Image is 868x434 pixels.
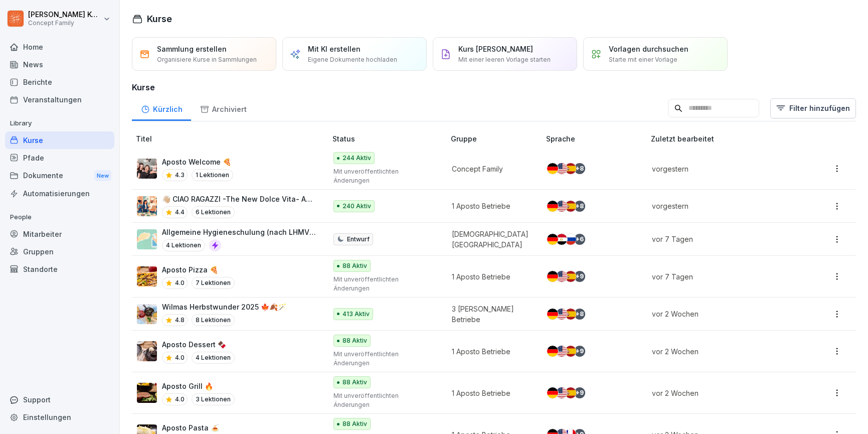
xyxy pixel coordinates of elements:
p: 4.3 [175,171,185,180]
p: 88 Aktiv [342,261,367,270]
p: Aposto Dessert 🍫 [162,339,235,350]
h1: Kurse [147,12,172,26]
p: 88 Aktiv [342,419,367,428]
a: Einstellungen [5,408,114,426]
p: 6 Lektionen [192,206,235,218]
p: 88 Aktiv [342,336,367,345]
img: de.svg [547,201,558,212]
p: Eigene Dokumente hochladen [308,55,397,64]
a: Berichte [5,73,114,91]
img: zdf6t78pvavi3ul80ru0toxn.png [137,266,157,286]
a: Archiviert [191,95,255,121]
img: us.svg [556,346,567,357]
img: us.svg [556,387,567,398]
p: 4.4 [175,208,185,217]
img: us.svg [556,271,567,282]
img: nd4b1tirm1npcr6pqfaw4ldb.png [137,196,157,216]
p: Mit einer leeren Vorlage starten [458,55,551,64]
img: es.svg [565,201,576,212]
img: de.svg [547,309,558,320]
p: 8 Lektionen [192,314,235,326]
p: 4.0 [175,353,185,362]
div: + 9 [574,387,585,398]
div: + 6 [574,234,585,245]
p: vor 2 Wochen [652,388,791,398]
p: 4 Lektionen [192,352,235,364]
a: DokumenteNew [5,167,114,185]
p: Library [5,115,114,131]
a: Kürzlich [132,95,191,121]
p: vor 7 Tagen [652,234,791,244]
p: 4 Lektionen [162,239,205,251]
p: 240 Aktiv [342,202,371,211]
p: 1 Aposto Betriebe [452,201,530,211]
p: Titel [136,133,328,144]
div: Support [5,391,114,408]
a: Gruppen [5,243,114,260]
img: us.svg [556,163,567,174]
p: vorgestern [652,201,791,211]
img: rj0yud9yw1p9s21ly90334le.png [137,341,157,361]
p: vor 2 Wochen [652,346,791,357]
a: News [5,56,114,73]
a: Standorte [5,260,114,278]
p: Sammlung erstellen [157,44,227,54]
p: 1 Aposto Betriebe [452,388,530,398]
img: dmzxxe2j9k7mju1g9zq5wdzb.png [137,159,157,179]
p: Vorlagen durchsuchen [609,44,688,54]
p: 3 [PERSON_NAME] Betriebe [452,304,530,325]
p: Mit unveröffentlichten Änderungen [333,391,435,409]
p: Concept Family [452,164,530,174]
p: 1 Aposto Betriebe [452,271,530,282]
p: Gruppe [451,133,542,144]
a: Home [5,38,114,56]
a: Kurse [5,131,114,149]
img: eg.svg [556,234,567,245]
p: Organisiere Kurse in Sammlungen [157,55,257,64]
img: es.svg [565,163,576,174]
img: es.svg [565,309,576,320]
a: Pfade [5,149,114,167]
div: + 9 [574,346,585,357]
img: de.svg [547,271,558,282]
p: 4.0 [175,395,185,404]
p: Aposto Pasta 🍝 [162,422,235,433]
img: gxsnf7ygjsfsmxd96jxi4ufn.png [137,229,157,249]
p: Concept Family [28,20,101,27]
img: de.svg [547,387,558,398]
p: 👋🏼 CIAO RAGAZZI -The New Dolce Vita- Apostorelaunch [162,194,316,204]
p: Aposto Grill 🔥 [162,381,235,391]
a: Veranstaltungen [5,91,114,108]
a: Mitarbeiter [5,225,114,243]
h3: Kurse [132,81,856,93]
img: ru.svg [565,234,576,245]
p: Mit unveröffentlichten Änderungen [333,350,435,368]
img: de.svg [547,163,558,174]
img: us.svg [556,309,567,320]
p: [DEMOGRAPHIC_DATA] [GEOGRAPHIC_DATA] [452,229,530,250]
img: de.svg [547,346,558,357]
img: es.svg [565,346,576,357]
p: 4.0 [175,278,185,287]
p: Starte mit einer Vorlage [609,55,677,64]
p: Mit KI erstellen [308,44,361,54]
p: Mit unveröffentlichten Änderungen [333,167,435,185]
button: Filter hinzufügen [770,98,856,118]
img: es.svg [565,387,576,398]
img: us.svg [556,201,567,212]
div: + 8 [574,201,585,212]
p: vor 2 Wochen [652,309,791,319]
p: Allgemeine Hygieneschulung (nach LHMV §4) [162,227,316,237]
p: [PERSON_NAME] Komarov [28,11,101,19]
img: v746e0paqtf9obk4lsso3w1h.png [137,304,157,324]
